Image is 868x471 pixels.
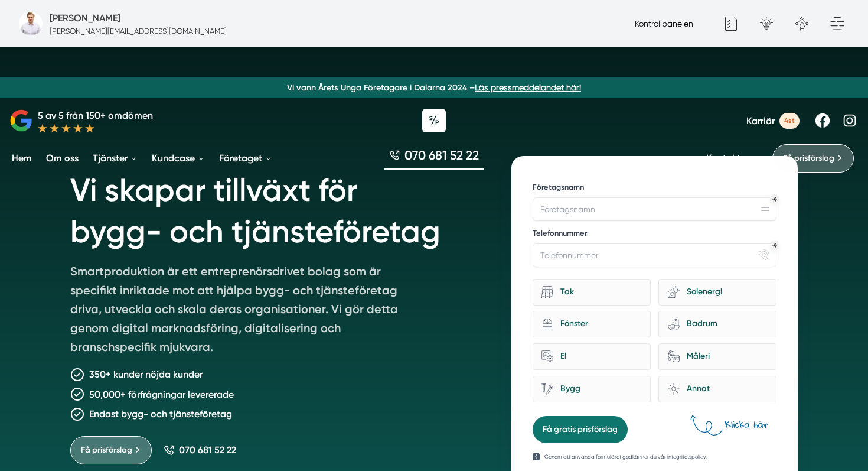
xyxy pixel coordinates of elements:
p: Smartproduktion är ett entreprenörsdrivet bolag som är specifikt inriktade mot att hjälpa bygg- o... [70,262,410,361]
a: Om oss [44,143,81,173]
p: 350+ kunder nöjda kunder [89,367,203,382]
div: Obligatoriskt [772,197,777,202]
p: [PERSON_NAME][EMAIL_ADDRESS][DOMAIN_NAME] [50,25,227,37]
label: Företagsnamn [533,182,776,195]
span: 070 681 52 22 [404,147,479,164]
p: Endast bygg- och tjänsteföretag [89,407,232,421]
span: Karriär [746,115,775,126]
a: Tjänster [90,143,140,173]
p: 5 av 5 från 150+ omdömen [38,108,153,123]
a: Kontrollpanelen [635,19,693,28]
p: Vi vann Årets Unga Företagare i Dalarna 2024 – [5,82,863,93]
a: Företaget [217,143,275,173]
a: Få prisförslag [70,436,152,464]
label: Telefonnummer [533,228,776,241]
input: Telefonnummer [533,243,776,267]
span: 070 681 52 22 [179,444,236,456]
div: Obligatoriskt [772,243,777,248]
a: Kontakta oss [706,152,763,164]
a: Läs pressmeddelandet här! [475,83,581,92]
a: Hem [9,143,34,173]
p: Genom att använda formuläret godkänner du vår integritetspolicy. [544,453,707,461]
span: Få prisförslag [783,152,834,165]
h1: Vi skapar tillväxt för bygg- och tjänsteföretag [70,156,483,262]
a: Karriär 4st [746,113,800,129]
a: 070 681 52 22 [164,444,236,456]
p: 50,000+ förfrågningar levererade [89,387,234,402]
a: Få prisförslag [772,144,854,173]
a: Kundcase [149,143,207,173]
img: foretagsbild-pa-smartproduktion-en-webbyraer-i-dalarnas-lan.jpg [19,12,43,35]
button: Få gratis prisförslag [533,416,628,443]
span: Få prisförslag [81,444,132,457]
h5: Administratör [50,11,120,25]
span: 4st [779,113,800,129]
a: 070 681 52 22 [384,147,484,170]
input: Företagsnamn [533,197,776,221]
